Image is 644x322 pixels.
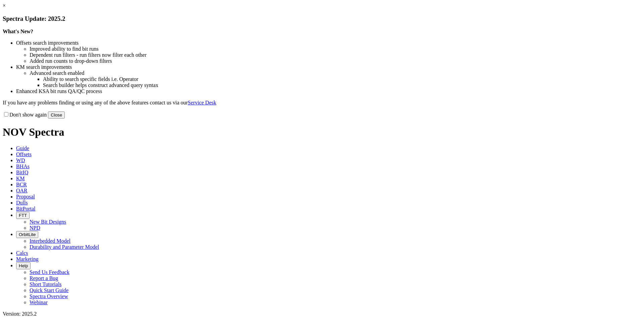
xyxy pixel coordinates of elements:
[30,52,641,58] li: Dependent run filters - run filters now filter each other
[30,287,68,293] a: Quick Start Guide
[30,225,40,231] a: NPD
[16,64,641,70] li: KM search improvements
[48,111,65,119] button: Close
[30,238,70,244] a: Interbedded Model
[16,40,641,46] li: Offsets search improvements
[16,200,28,205] span: Dulls
[16,170,28,175] span: BitIQ
[30,46,641,52] li: Improved ability to find bit runs
[3,3,6,8] a: ×
[19,263,28,268] span: Help
[30,281,62,287] a: Short Tutorials
[30,269,69,275] a: Send Us Feedback
[16,176,25,181] span: KM
[16,182,27,187] span: BCR
[43,82,641,88] li: Search builder helps construct advanced query syntax
[43,76,641,82] li: Ability to search specific fields i.e. Operator
[30,70,641,76] li: Advanced search enabled
[16,206,36,212] span: BitPortal
[30,275,58,281] a: Report a Bug
[16,157,25,163] span: WD
[16,188,28,193] span: OAR
[188,100,216,105] a: Service Desk
[16,256,39,262] span: Marketing
[30,244,99,250] a: Durability and Parameter Model
[3,126,641,138] h1: NOV Spectra
[16,164,30,169] span: BHAs
[16,151,32,157] span: Offsets
[16,194,35,199] span: Proposal
[19,232,36,237] span: OrbitLite
[30,300,48,305] a: Webinar
[19,213,27,218] span: FTT
[16,250,28,256] span: Calcs
[16,88,641,94] li: Enhanced KSA bit runs QA/QC process
[3,15,641,22] h3: Spectra Update: 2025.2
[3,311,641,317] div: Version: 2025.2
[4,112,8,117] input: Don't show again
[3,100,641,106] p: If you have any problems finding or using any of the above features contact us via our
[3,112,47,118] label: Don't show again
[30,219,66,225] a: New Bit Designs
[30,293,68,299] a: Spectra Overview
[3,29,33,34] strong: What's New?
[30,58,641,64] li: Added run counts to drop-down filters
[16,145,29,151] span: Guide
